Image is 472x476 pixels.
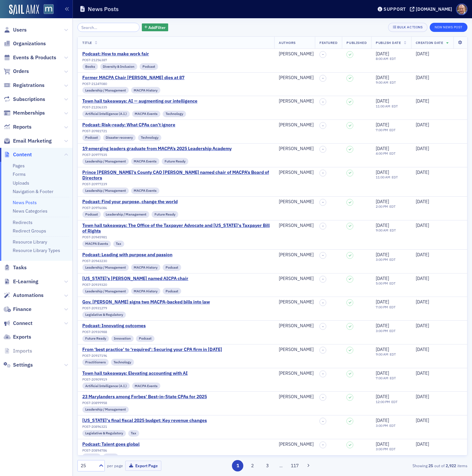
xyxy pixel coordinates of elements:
span: [DATE] [376,441,389,447]
span: Events & Products [13,54,56,61]
span: [DATE] [376,417,389,423]
a: Content [4,151,32,158]
a: Settings [4,361,33,369]
a: Town hall takeaways: Elevating accounting with AI [82,371,188,376]
span: EDT [388,80,396,85]
span: [DATE] [416,323,429,329]
span: Connect [13,320,33,327]
span: [DATE] [376,169,389,175]
span: [DATE] [376,146,389,151]
div: Podcast: Innovating outcomes [82,323,155,329]
a: Exports [4,333,31,341]
div: Podcast [140,63,158,70]
div: 25 [81,462,95,469]
a: [PERSON_NAME] [279,323,314,329]
div: Leadership / Management [82,406,129,413]
div: Podcast [163,264,181,271]
div: MACPA History [131,264,161,271]
span: – [322,253,324,257]
span: [DATE] [416,252,429,258]
div: Leadership / Management [82,288,129,294]
time: 4:00 PM [376,151,388,156]
a: [PERSON_NAME] [279,51,314,57]
span: – [322,372,324,376]
span: … [276,463,286,469]
div: Technology [138,134,161,141]
span: [DATE] [376,394,389,399]
button: AddFilter [142,23,169,32]
span: [DATE] [416,394,429,399]
span: – [322,419,324,423]
div: Leadership / Management [82,87,129,93]
a: Registrations [4,82,45,89]
a: [US_STATE]'s final fiscal 2025 budget: Key revenue changes [82,418,207,424]
div: POST-20894786 [82,448,140,453]
span: – [322,396,324,399]
span: EDT [388,447,396,451]
div: Prince [PERSON_NAME]’s County CAO [PERSON_NAME] named chair of MACPA’s Board of Directors [82,170,270,181]
div: Tax [113,241,125,247]
a: [PERSON_NAME] [279,122,314,128]
span: Add Filter [148,24,166,30]
div: Artificial Intelligence (A.I.) [82,383,130,389]
span: EDT [388,423,396,428]
span: Authors [279,40,296,45]
div: Talent [103,454,119,460]
a: [PERSON_NAME] [279,371,314,376]
time: 5:00 PM [376,281,388,286]
div: Support [384,6,406,12]
span: Registrations [13,82,45,89]
span: Featured [319,40,337,45]
div: [PERSON_NAME] [279,98,314,104]
div: [PERSON_NAME] [279,394,314,400]
h1: News Posts [88,5,119,13]
div: Leadership / Management [103,211,150,217]
a: New News Post [430,24,467,30]
span: – [322,277,324,281]
div: Legislative & Regulatory [82,312,126,318]
div: MACPA Events [82,241,111,247]
span: – [322,224,324,228]
span: Title [82,40,92,45]
span: Email Marketing [13,137,52,145]
a: Redirects [13,219,33,225]
span: Automations [13,292,44,299]
span: EDT [388,228,396,232]
a: SailAMX [9,5,39,15]
a: Former MACPA Chair [PERSON_NAME] dies at 87 [82,75,184,81]
span: Finance [13,306,32,313]
div: [PERSON_NAME] [279,75,314,81]
a: [PERSON_NAME] [279,276,314,282]
a: Finance [4,306,32,313]
span: Content [13,151,32,158]
a: Forms [13,171,26,177]
div: Practitioners [82,359,109,365]
span: Organizations [13,40,46,47]
div: POST-20977239 [82,182,270,186]
span: [DATE] [416,122,429,128]
time: 7:00 PM [376,128,388,132]
a: News Posts [13,200,37,205]
div: POST-20930988 [82,330,155,334]
a: [PERSON_NAME] [279,146,314,152]
span: EDT [388,56,396,61]
span: [DATE] [376,346,389,352]
time: 8:00 AM [376,56,388,61]
span: Orders [13,68,29,75]
img: SailAMX [44,4,54,14]
span: Profile [456,4,467,15]
div: POST-21206335 [82,105,197,109]
a: [PERSON_NAME] [279,170,314,175]
span: – [322,443,324,447]
span: [DATE] [416,51,429,57]
a: From ‘best practice’ to ‘required’: Securing your CPA firm in [DATE] [82,347,222,353]
span: [DATE] [376,323,389,329]
a: Pages [13,163,25,169]
a: Imports [4,347,32,355]
a: View Homepage [39,4,54,15]
div: Podcast: Risk-ready: What CPAs can’t ignore [82,122,175,128]
div: Innovation [111,335,134,342]
input: Search… [77,23,140,32]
